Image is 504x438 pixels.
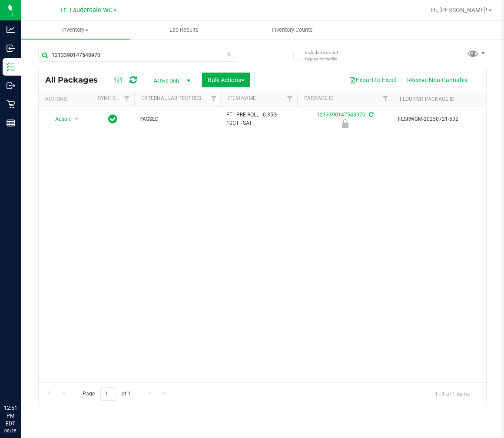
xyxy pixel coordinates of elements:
a: Sync Status [98,95,131,101]
a: Flourish Package ID [400,96,454,102]
span: All Packages [45,75,106,85]
a: Inventory Counts [238,21,347,39]
span: 1 - 1 of 1 items [428,387,477,400]
p: 08/25 [4,428,17,434]
div: Actions [45,96,87,102]
span: Include items not tagged for facility [305,49,348,62]
span: Inventory [21,26,129,34]
span: In Sync [108,113,117,125]
span: select [71,113,82,125]
span: Page of 1 [75,387,138,401]
span: FT - PRE-ROLL - 0.35G - 10CT - SAT [226,111,292,127]
span: Action [47,113,71,125]
span: Lab Results [158,26,210,34]
inline-svg: Analytics [7,25,15,34]
div: Newly Received [296,119,394,128]
span: Ft. Lauderdale WC [60,7,113,14]
span: Sync from Compliance System [368,112,373,118]
input: 1 [100,387,116,401]
iframe: Resource center unread badge [26,367,36,378]
span: Inventory Counts [260,26,325,34]
button: Receive Non-Cannabis [401,73,473,87]
a: Package ID [304,95,334,101]
span: FLSRWGM-20250721-532 [398,115,483,123]
inline-svg: Outbound [7,81,15,90]
button: Bulk Actions [202,73,250,87]
span: Hi, [PERSON_NAME]! [431,7,487,13]
a: Filter [120,91,134,106]
inline-svg: Inbound [7,44,15,53]
a: Filter [378,91,393,106]
input: Search Package ID, Item Name, SKU, Lot or Part Number... [38,49,236,62]
a: Lab Results [129,21,238,39]
inline-svg: Inventory [7,63,15,71]
inline-svg: Retail [7,100,15,109]
span: Bulk Actions [208,76,245,83]
p: 12:51 PM EDT [4,404,17,428]
span: Clear [226,49,232,60]
a: 1213390147548970 [317,112,365,118]
inline-svg: Reports [7,119,15,127]
a: Inventory [21,21,129,39]
a: Filter [283,91,297,106]
iframe: Resource center [9,368,35,395]
a: Item Name [228,95,256,101]
button: Export to Excel [343,73,401,87]
a: External Lab Test Result [141,95,209,101]
a: Filter [207,91,221,106]
span: PASSED [139,115,216,123]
